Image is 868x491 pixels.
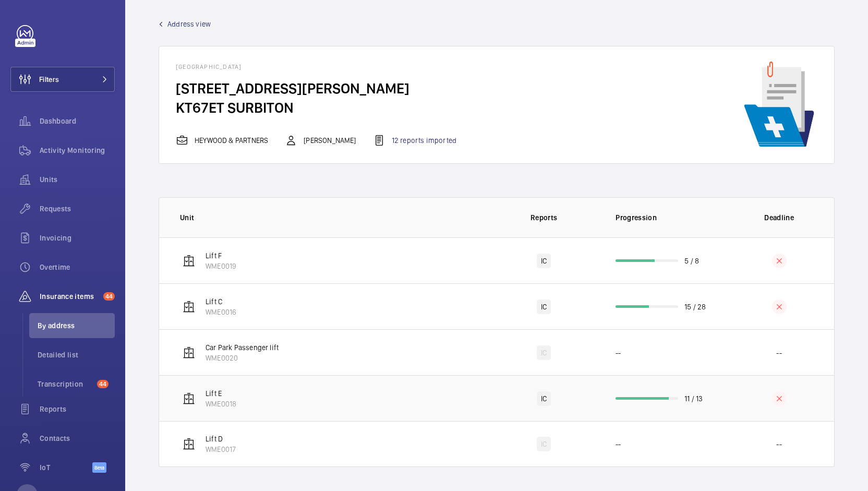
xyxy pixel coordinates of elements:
button: Filters [10,67,115,92]
span: Address view [167,19,211,29]
img: elevator.svg [183,438,195,450]
p: WME0017 [206,444,236,454]
div: HEYWOOD & PARTNERS [176,134,268,147]
div: IC [537,254,551,268]
p: Progression [616,212,724,223]
span: Units [40,174,115,185]
span: Overtime [40,262,115,272]
p: WME0018 [206,399,236,409]
p: WME0016 [206,307,236,317]
h4: [STREET_ADDRESS][PERSON_NAME] KT67ET SURBITON [176,79,473,117]
p: -- [776,348,781,358]
span: Detailed list [38,350,115,360]
span: Requests [40,203,115,214]
span: Contacts [40,433,115,444]
p: Reports [496,212,592,223]
span: Activity Monitoring [40,145,115,155]
h4: [GEOGRAPHIC_DATA] [176,63,473,79]
img: elevator.svg [183,255,195,267]
span: 44 [97,380,108,388]
p: Lift F [206,250,236,261]
span: Dashboard [40,116,115,126]
div: 12 reports imported [373,134,456,147]
p: Deadline [731,212,827,223]
p: 15 / 28 [684,302,706,312]
span: 44 [103,292,115,301]
div: IC [537,345,551,360]
img: elevator.svg [183,392,195,405]
img: elevator.svg [183,301,195,313]
div: IC [537,300,551,314]
span: By address [38,320,115,331]
p: -- [616,439,621,449]
p: Lift C [206,296,236,307]
p: Unit [180,212,489,223]
p: Lift D [206,434,236,444]
span: Invoicing [40,233,115,243]
span: Insurance items [40,291,99,302]
p: -- [616,348,621,358]
div: IC [537,391,551,406]
p: Car Park Passenger lift [206,342,279,353]
p: WME0020 [206,353,279,363]
div: IC [537,437,551,451]
p: 11 / 13 [684,393,703,404]
span: Transcription [38,379,93,389]
p: 5 / 8 [684,256,699,266]
img: elevator.svg [183,346,195,359]
span: IoT [40,462,92,473]
p: WME0019 [206,261,236,271]
p: -- [776,439,781,449]
span: Beta [92,462,106,473]
span: Filters [39,74,59,85]
span: Reports [40,404,115,414]
p: Lift E [206,388,236,399]
div: [PERSON_NAME] [285,134,356,147]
